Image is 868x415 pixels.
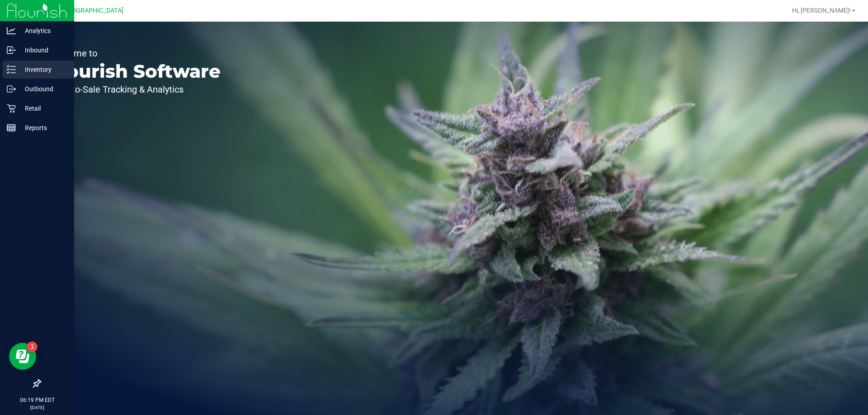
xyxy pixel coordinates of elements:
[16,84,70,94] p: Outbound
[7,46,16,55] inline-svg: Inbound
[7,123,16,132] inline-svg: Reports
[4,396,70,404] p: 06:19 PM EDT
[16,64,70,75] p: Inventory
[7,104,16,113] inline-svg: Retail
[16,103,70,114] p: Retail
[792,7,851,14] span: Hi, [PERSON_NAME]!
[9,343,36,370] iframe: Resource center
[49,62,221,80] p: Flourish Software
[7,84,16,93] inline-svg: Outbound
[27,341,38,352] iframe: Resource center unread badge
[4,404,70,411] p: [DATE]
[7,65,16,74] inline-svg: Inventory
[49,85,221,94] p: Seed-to-Sale Tracking & Analytics
[49,49,221,58] p: Welcome to
[16,25,70,36] p: Analytics
[7,26,16,35] inline-svg: Analytics
[61,7,123,14] span: [GEOGRAPHIC_DATA]
[16,45,70,56] p: Inbound
[16,122,70,133] p: Reports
